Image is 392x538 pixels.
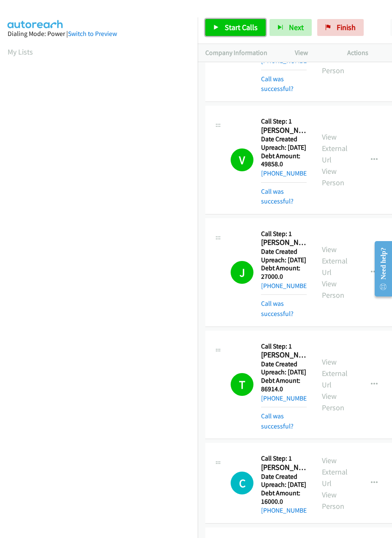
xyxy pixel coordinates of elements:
[231,472,253,494] h1: C
[261,489,307,505] h5: Debt Amount: 16000.0
[261,506,313,514] a: [PHONE_NUMBER]
[261,376,307,393] h5: Debt Amount: 86914.0
[261,238,307,247] h2: [PERSON_NAME]
[261,126,307,135] h2: [PERSON_NAME]
[261,394,313,402] a: [PHONE_NUMBER]
[231,472,253,494] div: The call is yet to be attempted
[261,152,307,168] h5: Debt Amount: 49858.0
[347,48,384,58] p: Actions
[322,456,348,488] a: View External Url
[322,279,344,300] a: View Person
[368,235,392,302] iframe: Resource Center
[337,22,356,32] span: Finish
[261,463,307,472] h2: [PERSON_NAME] - Credit Card
[261,247,307,264] h5: Date Created Upreach: [DATE]
[295,48,332,58] p: View
[68,30,117,38] a: Switch to Preview
[322,166,344,187] a: View Person
[225,22,258,32] span: Start Calls
[261,135,307,151] h5: Date Created Upreach: [DATE]
[231,261,253,284] h1: J
[289,22,304,32] span: Next
[231,148,253,171] h1: V
[261,342,307,351] h5: Call Step: 1
[261,264,307,280] h5: Debt Amount: 27000.0
[261,169,313,177] a: [PHONE_NUMBER]
[322,357,348,390] a: View External Url
[317,19,364,36] a: Finish
[322,391,344,412] a: View Person
[261,412,294,430] a: Call was successful?
[269,19,312,36] button: Next
[261,350,307,360] h2: [PERSON_NAME]
[261,472,307,489] h5: Date Created Upreach: [DATE]
[261,454,307,463] h5: Call Step: 1
[8,29,190,39] div: Dialing Mode: Power |
[231,373,253,396] h1: T
[261,299,294,318] a: Call was successful?
[322,244,348,277] a: View External Url
[261,230,307,238] h5: Call Step: 1
[322,54,344,75] a: View Person
[261,360,307,376] h5: Date Created Upreach: [DATE]
[8,47,33,57] a: My Lists
[322,490,344,511] a: View Person
[261,117,307,126] h5: Call Step: 1
[8,65,198,467] iframe: Dialpad
[322,132,348,165] a: View External Url
[261,187,294,206] a: Call was successful?
[205,48,280,58] p: Company Information
[205,19,266,36] a: Start Calls
[261,282,313,290] a: [PHONE_NUMBER]
[261,75,294,93] a: Call was successful?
